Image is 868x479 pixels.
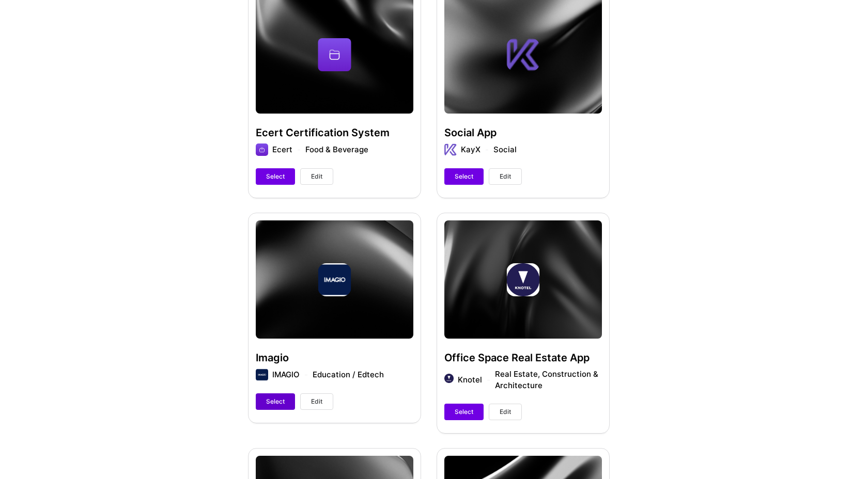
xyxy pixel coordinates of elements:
[256,168,295,185] button: Select
[444,168,484,185] button: Select
[455,407,473,417] span: Select
[489,404,522,420] button: Edit
[455,172,473,181] span: Select
[444,404,484,420] button: Select
[489,168,522,185] button: Edit
[266,172,285,181] span: Select
[256,393,295,410] button: Select
[500,172,511,181] span: Edit
[300,168,333,185] button: Edit
[266,397,285,406] span: Select
[300,393,333,410] button: Edit
[311,397,322,406] span: Edit
[311,172,322,181] span: Edit
[500,407,511,417] span: Edit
